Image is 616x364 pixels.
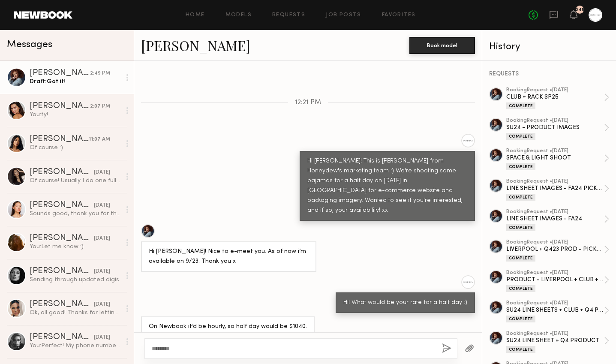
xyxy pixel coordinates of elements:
a: bookingRequest •[DATE]SPACE & LIGHT SHOOTComplete [506,148,609,170]
div: [PERSON_NAME] [30,135,89,144]
div: Of course! Usually I do one full edited video, along with raw footage, and a couple of pictures b... [30,177,121,185]
div: Complete [506,255,535,262]
div: Complete [506,102,535,109]
div: booking Request • [DATE] [506,148,604,154]
div: booking Request • [DATE] [506,209,604,215]
div: Sounds good, thank you for the update! [30,210,121,218]
div: Complete [506,346,535,353]
div: [DATE] [94,268,110,276]
a: [PERSON_NAME] [141,36,250,54]
span: 12:21 PM [295,99,321,106]
div: REQUESTS [489,71,609,77]
div: [PERSON_NAME] [30,333,94,342]
div: Ok, all good! Thanks for letting me know. [30,309,121,317]
div: Complete [506,285,535,292]
div: SU24 LINE SHEET + Q4 PRODUCT [506,337,604,345]
div: 245 [575,8,584,12]
a: Home [186,12,205,18]
div: [DATE] [94,301,110,309]
div: booking Request • [DATE] [506,118,604,123]
a: Models [225,12,252,18]
div: booking Request • [DATE] [506,301,604,306]
div: Of course :) [30,144,121,152]
div: 2:07 PM [90,102,110,111]
a: bookingRequest •[DATE]LINE SHEET IMAGES - FA24 PICKUPComplete [506,179,609,201]
div: 11:07 AM [89,135,110,144]
div: Sending through updated digis. [30,276,121,284]
div: On Newbook it’d be hourly, so half day would be $1040. [149,322,307,332]
div: [PERSON_NAME] [30,300,94,309]
a: Favorites [382,12,416,18]
a: Book model [409,41,475,48]
a: bookingRequest •[DATE]CLUB + RACK SP25Complete [506,87,609,109]
div: [PERSON_NAME] [30,201,94,210]
div: [PERSON_NAME] [30,102,90,111]
div: Hi [PERSON_NAME]! This is [PERSON_NAME] from Honeydew's marketing team :) We're shooting some paj... [307,156,467,216]
div: You: Perfect! My phone number is [PHONE_NUMBER] if you have any issue finding us. Thank you! xx [30,342,121,350]
a: Requests [272,12,305,18]
div: LINE SHEET IMAGES - FA24 [506,215,604,223]
div: You: ty! [30,111,121,119]
div: booking Request • [DATE] [506,179,604,184]
div: SU24 LINE SHEETS + CLUB + Q4 PRODUCT [506,306,604,314]
div: [PERSON_NAME] [30,267,94,276]
div: Draft: Got it! [30,78,121,86]
a: bookingRequest •[DATE]SU24 LINE SHEET + Q4 PRODUCTComplete [506,331,609,353]
div: Complete [506,224,535,231]
div: SU24 - PRODUCT IMAGES [506,123,604,132]
div: [DATE] [94,202,110,210]
div: History [489,42,609,52]
div: [DATE] [94,334,110,342]
div: [PERSON_NAME] [30,234,94,243]
div: PRODUCT - LIVERPOOL + CLUB + Q423 [506,276,604,284]
div: booking Request • [DATE] [506,331,604,337]
div: Complete [506,316,535,322]
div: [DATE] [94,168,110,177]
div: Complete [506,133,535,140]
div: SPACE & LIGHT SHOOT [506,154,604,162]
div: 2:49 PM [90,69,110,78]
div: LIVERPOOL + Q423 PROD - PICKUP [506,245,604,253]
div: CLUB + RACK SP25 [506,93,604,101]
a: bookingRequest •[DATE]LIVERPOOL + Q423 PROD - PICKUPComplete [506,240,609,262]
a: bookingRequest •[DATE]SU24 - PRODUCT IMAGESComplete [506,118,609,140]
div: LINE SHEET IMAGES - FA24 PICKUP [506,184,604,193]
div: Hi [PERSON_NAME]! Nice to e-meet you. As of now i’m available on 9/23. Thank you x [149,247,309,267]
a: Job Posts [326,12,361,18]
div: booking Request • [DATE] [506,270,604,276]
button: Book model [409,37,475,54]
div: [PERSON_NAME] [30,69,90,78]
div: [PERSON_NAME] [30,168,94,177]
a: bookingRequest •[DATE]SU24 LINE SHEETS + CLUB + Q4 PRODUCTComplete [506,301,609,322]
a: bookingRequest •[DATE]LINE SHEET IMAGES - FA24Complete [506,209,609,231]
div: [DATE] [94,235,110,243]
div: You: Let me know :) [30,243,121,251]
div: booking Request • [DATE] [506,87,604,93]
div: booking Request • [DATE] [506,240,604,245]
span: Messages [7,40,52,50]
div: Complete [506,194,535,201]
div: Hi! What would be your rate for a half day :) [343,298,467,308]
div: Complete [506,163,535,170]
a: bookingRequest •[DATE]PRODUCT - LIVERPOOL + CLUB + Q423Complete [506,270,609,292]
